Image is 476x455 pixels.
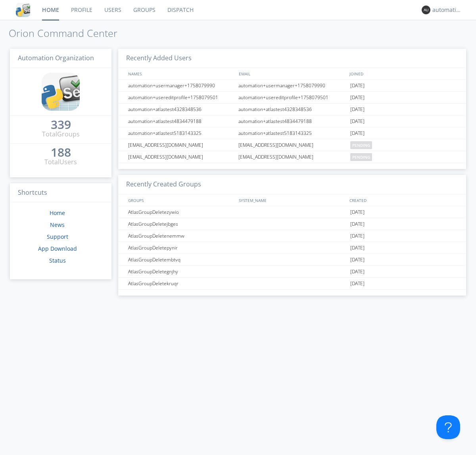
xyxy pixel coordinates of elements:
a: automation+usereditprofile+1758079501automation+usereditprofile+1758079501[DATE] [118,92,466,104]
div: AtlasGroupDeletegnjhy [126,266,236,277]
div: AtlasGroupDeletembtvq [126,254,236,265]
span: [DATE] [350,92,365,104]
div: AtlasGroupDeletenemmw [126,230,236,242]
div: automation+atlastest4834479188 [126,115,236,127]
a: AtlasGroupDeletenemmw[DATE] [118,230,466,242]
a: News [50,221,65,228]
a: automation+usermanager+1758079990automation+usermanager+1758079990[DATE] [118,80,466,92]
div: [EMAIL_ADDRESS][DOMAIN_NAME] [126,139,236,151]
h3: Recently Added Users [118,49,466,68]
div: NAMES [126,68,235,79]
span: pending [350,153,372,161]
span: [DATE] [350,230,365,242]
a: AtlasGroupDeletepynir[DATE] [118,242,466,254]
div: EMAIL [237,68,347,79]
div: [EMAIL_ADDRESS][DOMAIN_NAME] [126,151,236,163]
span: [DATE] [350,278,365,290]
h3: Recently Created Groups [118,175,466,194]
a: 339 [51,121,71,130]
div: AtlasGroupDeletekruqr [126,278,236,289]
a: App Download [38,245,77,252]
span: [DATE] [350,80,365,92]
span: [DATE] [350,206,365,218]
a: [EMAIL_ADDRESS][DOMAIN_NAME][EMAIL_ADDRESS][DOMAIN_NAME]pending [118,139,466,151]
a: Home [50,209,65,217]
div: automation+atlastest5183143325 [126,127,236,139]
div: GROUPS [126,194,235,206]
div: automation+atlastest4834479188 [236,115,348,127]
a: Status [49,257,66,264]
a: AtlasGroupDeletezywio[DATE] [118,206,466,218]
div: automation+usereditprofile+1758079501 [236,92,348,103]
div: Total Users [44,157,77,167]
div: JOINED [347,68,459,79]
a: automation+atlastest5183143325automation+atlastest5183143325[DATE] [118,127,466,139]
span: [DATE] [350,127,365,139]
div: AtlasGroupDeletezywio [126,206,236,218]
a: 188 [51,148,71,157]
iframe: Toggle Customer Support [436,415,460,439]
span: [DATE] [350,218,365,230]
div: [EMAIL_ADDRESS][DOMAIN_NAME] [236,151,348,163]
h3: Shortcuts [10,183,111,203]
div: automation+atlas0011 [432,6,462,14]
div: AtlasGroupDeletepynir [126,242,236,253]
a: automation+atlastest4834479188automation+atlastest4834479188[DATE] [118,115,466,127]
a: Support [47,233,68,240]
img: cddb5a64eb264b2086981ab96f4c1ba7 [16,3,30,17]
div: AtlasGroupDeletejbges [126,218,236,230]
span: [DATE] [350,242,365,254]
img: 373638.png [422,6,430,14]
div: Total Groups [42,130,80,139]
img: cddb5a64eb264b2086981ab96f4c1ba7 [42,73,80,111]
span: [DATE] [350,115,365,127]
div: automation+atlastest5183143325 [236,127,348,139]
a: [EMAIL_ADDRESS][DOMAIN_NAME][EMAIL_ADDRESS][DOMAIN_NAME]pending [118,151,466,163]
span: [DATE] [350,104,365,115]
a: AtlasGroupDeletegnjhy[DATE] [118,266,466,278]
div: 339 [51,121,71,129]
div: SYSTEM_NAME [237,194,347,206]
span: [DATE] [350,266,365,278]
a: automation+atlastest4328348536automation+atlastest4328348536[DATE] [118,104,466,115]
div: automation+usermanager+1758079990 [126,80,236,91]
div: automation+atlastest4328348536 [236,104,348,115]
a: AtlasGroupDeletekruqr[DATE] [118,278,466,290]
a: AtlasGroupDeletembtvq[DATE] [118,254,466,266]
div: 188 [51,148,71,156]
div: automation+atlastest4328348536 [126,104,236,115]
div: automation+usermanager+1758079990 [236,80,348,91]
div: automation+usereditprofile+1758079501 [126,92,236,103]
span: Automation Organization [18,54,94,62]
div: CREATED [347,194,459,206]
span: [DATE] [350,254,365,266]
div: [EMAIL_ADDRESS][DOMAIN_NAME] [236,139,348,151]
a: AtlasGroupDeletejbges[DATE] [118,218,466,230]
span: pending [350,141,372,149]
